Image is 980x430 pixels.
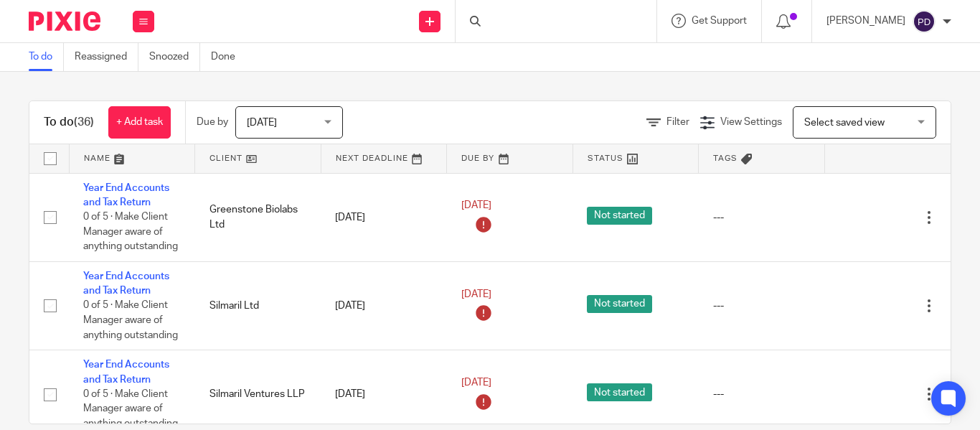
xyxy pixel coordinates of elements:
div: --- [713,210,811,225]
img: Pixie [29,11,100,31]
span: Filter [666,117,689,127]
div: --- [713,299,811,313]
a: Year End Accounts and Tax Return [83,183,169,207]
td: [DATE] [321,261,447,350]
span: [DATE] [461,289,491,299]
span: View Settings [720,117,782,127]
span: Get Support [692,16,747,26]
h1: To do [44,115,94,130]
a: Year End Accounts and Tax Return [83,271,169,296]
img: svg%3E [913,10,936,33]
a: Year End Accounts and Tax Return [83,360,169,384]
span: Not started [587,383,652,401]
a: Reassigned [75,43,138,71]
div: --- [713,387,811,401]
td: Silmaril Ltd [195,261,321,350]
p: [PERSON_NAME] [826,14,905,28]
span: Tags [713,154,738,162]
span: Not started [587,295,652,313]
span: [DATE] [461,201,491,211]
span: 0 of 5 · Make Client Manager aware of anything outstanding [83,301,178,340]
p: Due by [197,115,228,129]
span: [DATE] [461,378,491,388]
td: Greenstone Biolabs Ltd [195,173,321,261]
td: [DATE] [321,173,447,261]
a: Done [211,43,246,71]
a: Snoozed [149,43,200,71]
span: 0 of 5 · Make Client Manager aware of anything outstanding [83,389,178,429]
span: 0 of 5 · Make Client Manager aware of anything outstanding [83,212,178,251]
span: [DATE] [247,118,277,128]
span: (36) [74,116,94,128]
a: To do [29,43,64,71]
a: + Add task [108,106,171,139]
span: Not started [587,207,652,225]
span: Select saved view [804,118,885,128]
